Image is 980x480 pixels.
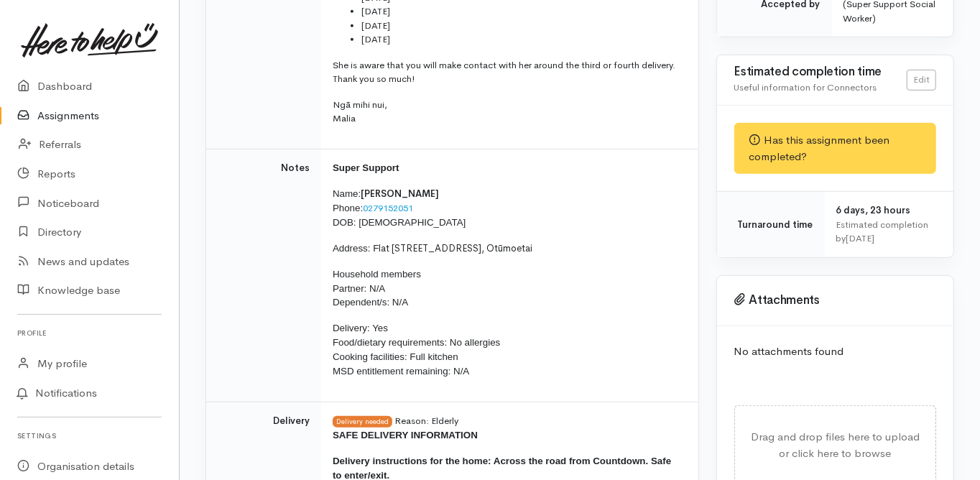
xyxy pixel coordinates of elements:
[333,217,466,228] span: DOB: [DEMOGRAPHIC_DATA]
[17,323,162,343] h6: Profile
[333,188,361,199] span: Name:
[734,343,936,360] p: No attachments found
[361,4,681,19] li: [DATE]
[361,19,681,33] li: [DATE]
[734,65,907,79] h3: Estimated completion time
[333,203,363,213] span: Phone:
[333,98,681,126] p: Ngā mihi nui, Malia
[333,58,681,86] p: She is aware that you will make contact with her around the third or fourth delivery. Thank you s...
[836,204,911,216] span: 6 days, 23 hours
[907,70,936,91] a: Edit
[751,430,920,460] span: Drag and drop files here to upload or click here to browse
[333,162,399,173] span: Super Support
[361,32,681,47] li: [DATE]
[734,293,936,308] h3: Attachments
[333,416,392,428] span: Delivery needed
[734,123,936,174] div: Has this assignment been completed?
[333,323,500,377] span: Delivery: Yes Food/dietary requirements: No allergies Cooking facilities: Full kitchen MSD entitl...
[836,218,936,246] div: Estimated completion by
[333,430,478,440] b: SAFE DELIVERY INFORMATION
[361,188,439,200] span: [PERSON_NAME]
[333,243,379,254] span: Address: F
[734,81,877,93] span: Useful information for Connectors
[333,269,421,308] span: Household members Partner: N/A Dependent/s: N/A
[846,232,875,244] time: [DATE]
[717,192,825,257] td: Turnaround time
[394,415,458,427] span: Reason: Elderly
[379,242,532,254] span: lat [STREET_ADDRESS], Otūmoetai
[206,149,321,402] td: Notes
[17,426,162,446] h6: Settings
[363,202,413,214] a: 0279152051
